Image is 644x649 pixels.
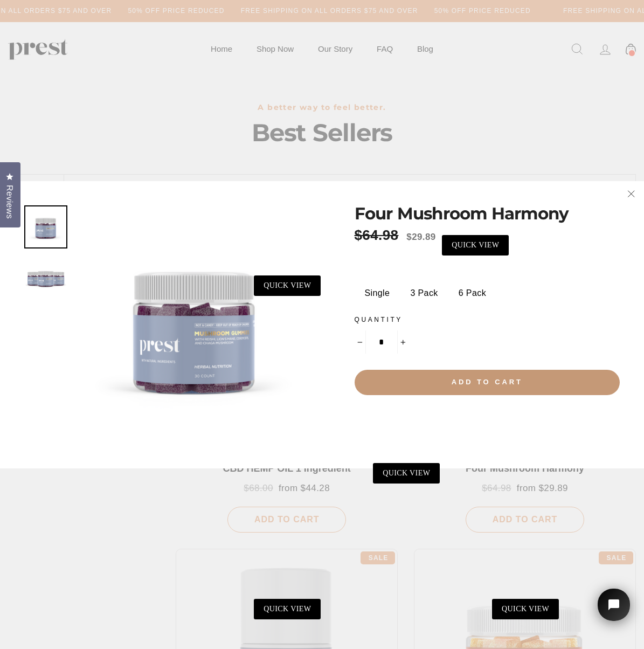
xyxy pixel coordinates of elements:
label: Single [357,282,398,304]
button: Reduce item quantity by one [355,330,366,354]
img: Four Mushroom Harmony [25,206,66,247]
iframe: Tidio Chat [584,574,644,649]
img: Four Mushroom Harmony [25,258,66,299]
span: $29.89 [406,232,435,242]
span: Add to cart [452,378,523,386]
a: QUICK VIEW [442,235,509,256]
a: QUICK VIEW [492,599,559,619]
label: Quantity [355,315,620,325]
a: QUICK VIEW [373,463,440,484]
button: Increase item quantity by one [397,330,408,354]
button: Add to cart [355,370,620,395]
input: quantity [355,330,408,354]
label: 3 Pack [402,282,446,304]
label: 6 Pack [451,282,494,304]
p: Four Mushroom Harmony [355,205,620,222]
img: Four Mushroom Harmony [75,205,314,444]
span: Reviews [3,185,17,219]
a: QUICK VIEW [254,599,321,619]
a: QUICK VIEW [254,275,321,296]
span: $64.98 [355,227,401,244]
